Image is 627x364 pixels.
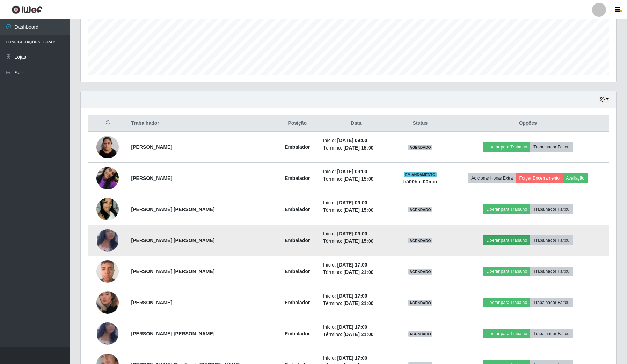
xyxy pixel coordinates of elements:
[319,115,393,132] th: Data
[530,204,573,214] button: Trabalhador Faltou
[408,331,432,337] span: AGENDADO
[323,230,389,238] li: Início:
[323,300,389,307] li: Término:
[394,115,447,132] th: Status
[323,238,389,245] li: Término:
[408,238,432,243] span: AGENDADO
[285,300,310,305] strong: Embalador
[96,256,119,286] img: 1687717859482.jpeg
[323,168,389,175] li: Início:
[563,173,588,183] button: Avaliação
[447,115,609,132] th: Opções
[403,179,437,184] strong: há 00 h e 00 min
[337,138,367,143] time: [DATE] 09:00
[323,199,389,206] li: Início:
[96,158,119,198] img: 1704842067547.jpeg
[276,115,319,132] th: Posição
[285,206,310,212] strong: Embalador
[408,300,432,306] span: AGENDADO
[516,173,563,183] button: Forçar Encerramento
[131,300,172,305] strong: [PERSON_NAME]
[96,315,119,352] img: 1748046228717.jpeg
[96,283,119,322] img: 1755569772545.jpeg
[404,172,437,177] span: EM ANDAMENTO
[483,267,530,276] button: Liberar para Trabalho
[337,293,367,299] time: [DATE] 17:00
[323,137,389,144] li: Início:
[530,267,573,276] button: Trabalhador Faltou
[343,269,373,275] time: [DATE] 21:00
[408,269,432,275] span: AGENDADO
[483,235,530,245] button: Liberar para Trabalho
[408,145,432,150] span: AGENDADO
[131,238,215,243] strong: [PERSON_NAME] [PERSON_NAME]
[285,144,310,150] strong: Embalador
[323,261,389,269] li: Início:
[337,169,367,174] time: [DATE] 09:00
[323,355,389,362] li: Início:
[530,329,573,338] button: Trabalhador Faltou
[285,238,310,243] strong: Embalador
[483,204,530,214] button: Liberar para Trabalho
[127,115,276,132] th: Trabalhador
[323,269,389,276] li: Término:
[530,235,573,245] button: Trabalhador Faltou
[131,144,172,150] strong: [PERSON_NAME]
[468,173,516,183] button: Adicionar Horas Extra
[131,206,215,212] strong: [PERSON_NAME] [PERSON_NAME]
[343,176,373,182] time: [DATE] 15:00
[323,331,389,338] li: Término:
[343,238,373,244] time: [DATE] 15:00
[530,142,573,152] button: Trabalhador Faltou
[285,175,310,181] strong: Embalador
[483,298,530,307] button: Liberar para Trabalho
[337,231,367,236] time: [DATE] 09:00
[343,332,373,337] time: [DATE] 21:00
[323,323,389,331] li: Início:
[323,292,389,300] li: Início:
[343,207,373,213] time: [DATE] 15:00
[131,331,215,336] strong: [PERSON_NAME] [PERSON_NAME]
[530,298,573,307] button: Trabalhador Faltou
[96,222,119,259] img: 1748046228717.jpeg
[323,206,389,214] li: Término:
[323,175,389,183] li: Término:
[337,324,367,330] time: [DATE] 17:00
[323,144,389,152] li: Término:
[12,5,43,14] img: CoreUI Logo
[131,175,172,181] strong: [PERSON_NAME]
[343,300,373,306] time: [DATE] 21:00
[343,145,373,151] time: [DATE] 15:00
[96,132,119,162] img: 1700330584258.jpeg
[337,200,367,205] time: [DATE] 09:00
[483,329,530,338] button: Liberar para Trabalho
[285,269,310,274] strong: Embalador
[337,262,367,268] time: [DATE] 17:00
[131,269,215,274] strong: [PERSON_NAME] [PERSON_NAME]
[96,189,119,229] img: 1743267805927.jpeg
[483,142,530,152] button: Liberar para Trabalho
[337,355,367,361] time: [DATE] 17:00
[285,331,310,336] strong: Embalador
[408,207,432,212] span: AGENDADO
